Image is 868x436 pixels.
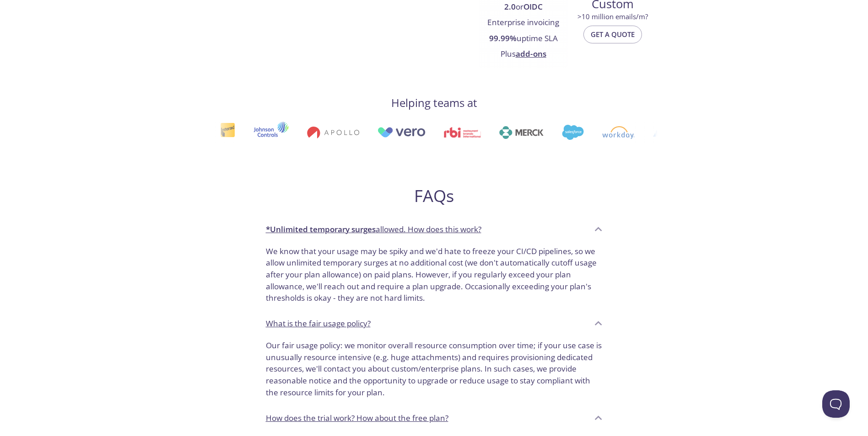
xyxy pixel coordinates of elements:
[259,242,610,312] div: *Unlimited temporary surgesallowed. How does this work?
[516,48,546,59] a: add-ons
[266,223,481,235] p: allowed. How does this work?
[259,217,610,242] div: *Unlimited temporary surgesallowed. How does this work?
[266,245,603,304] p: We know that your usage may be spiky and we'd hate to freeze your CI/CD pipelines, so we allow un...
[266,224,376,234] strong: *Unlimited temporary surges
[577,12,648,21] span: > 10 million emails/m?
[583,26,642,43] button: Get a quote
[377,127,426,138] img: vero
[489,33,517,43] strong: 99.99%
[562,125,584,140] img: salesforce
[591,28,635,40] span: Get a quote
[485,15,561,31] li: Enterprise invoicing
[602,126,635,139] img: workday
[499,126,544,139] img: merck
[266,412,448,424] p: How does the trial work? How about the free plan?
[444,127,481,138] img: rbi
[822,390,850,418] iframe: Help Scout Beacon - Open
[253,122,289,144] img: johnsoncontrols
[523,1,543,12] strong: OIDC
[485,31,561,47] li: uptime SLA
[391,96,477,110] h4: Helping teams at
[259,186,610,206] h2: FAQs
[259,406,610,431] div: How does the trial work? How about the free plan?
[307,126,359,139] img: apollo
[259,311,610,336] div: What is the fair usage policy?
[266,318,371,330] p: What is the fair usage policy?
[259,336,610,406] div: *Unlimited temporary surgesallowed. How does this work?
[266,340,603,399] p: Our fair usage policy: we monitor overall resource consumption over time; if your use case is unu...
[485,47,561,62] li: Plus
